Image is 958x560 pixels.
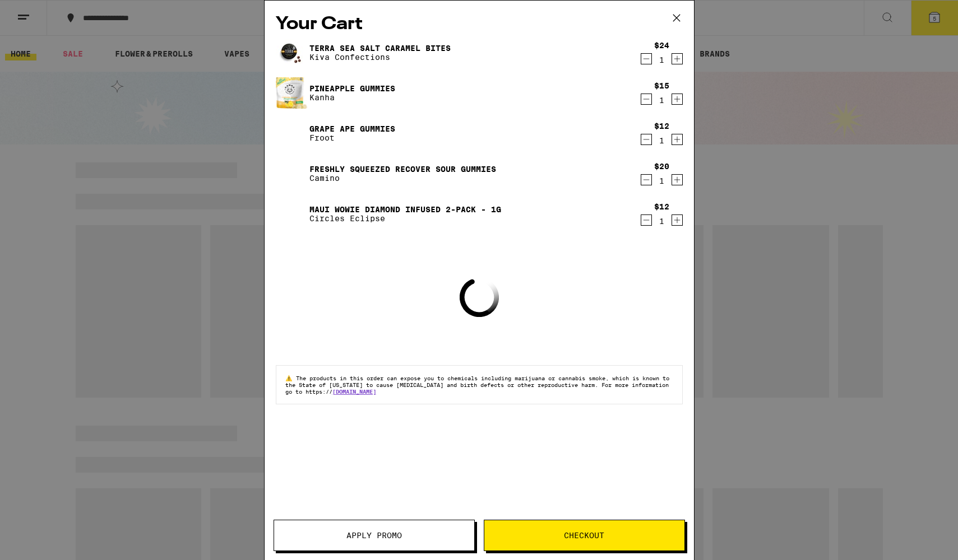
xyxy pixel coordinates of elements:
[672,214,683,226] button: Increment
[309,174,496,183] p: Camino
[309,93,395,102] p: Kanha
[672,53,683,64] button: Increment
[346,531,402,539] span: Apply Promo
[654,41,669,50] div: $24
[654,81,669,90] div: $15
[309,53,451,62] p: Kiva Confections
[332,388,376,395] a: [DOMAIN_NAME]
[274,520,475,551] button: Apply Promo
[309,165,496,174] a: Freshly Squeezed Recover Sour Gummies
[309,84,395,93] a: Pineapple Gummies
[641,214,652,226] button: Decrement
[276,198,307,230] img: Maui Wowie Diamond Infused 2-Pack - 1g
[672,94,683,105] button: Increment
[276,12,683,37] h2: Your Cart
[276,76,307,110] img: Pineapple Gummies
[309,44,451,53] a: Terra Sea Salt Caramel Bites
[641,174,652,185] button: Decrement
[276,37,307,68] img: Terra Sea Salt Caramel Bites
[672,174,683,185] button: Increment
[309,124,395,133] a: Grape Ape Gummies
[641,134,652,145] button: Decrement
[285,375,296,381] span: ⚠️
[654,202,669,211] div: $12
[309,214,501,223] p: Circles Eclipse
[672,134,683,145] button: Increment
[285,375,669,395] span: The products in this order can expose you to chemicals including marijuana or cannabis smoke, whi...
[564,531,604,539] span: Checkout
[654,136,669,145] div: 1
[654,217,669,226] div: 1
[276,158,307,189] img: Freshly Squeezed Recover Sour Gummies
[654,176,669,185] div: 1
[276,118,307,149] img: Grape Ape Gummies
[7,8,81,17] span: Hi. Need any help?
[654,96,669,105] div: 1
[654,55,669,64] div: 1
[309,133,395,142] p: Froot
[654,122,669,130] div: $12
[641,94,652,105] button: Decrement
[641,53,652,64] button: Decrement
[654,162,669,171] div: $20
[309,205,501,214] a: Maui Wowie Diamond Infused 2-Pack - 1g
[484,520,685,551] button: Checkout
